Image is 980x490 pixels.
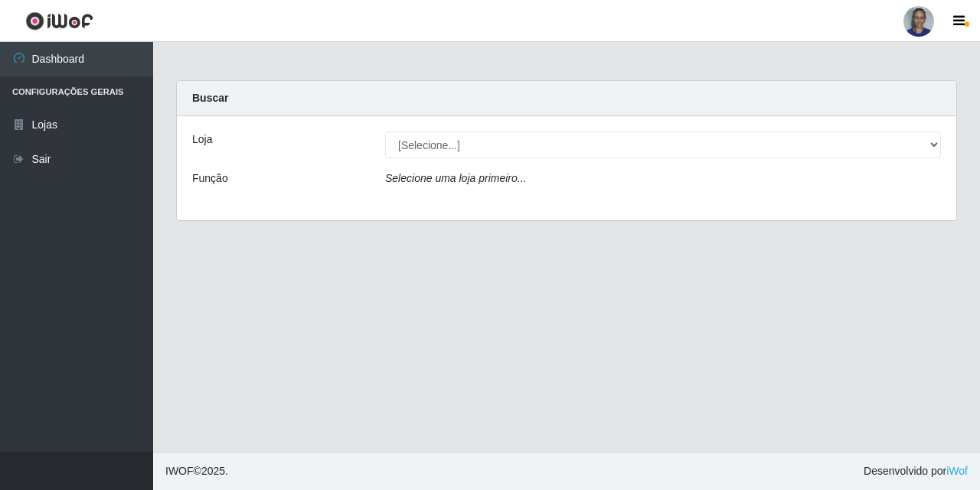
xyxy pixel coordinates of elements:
span: Desenvolvido por [864,463,968,479]
i: Selecione uma loja primeiro... [385,172,526,184]
strong: Buscar [192,92,228,104]
a: iWof [946,465,968,477]
label: Função [192,170,228,187]
span: IWOF [165,465,194,477]
img: CoreUI Logo [25,11,93,31]
label: Loja [192,131,212,148]
span: © 2025 . [165,463,228,479]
